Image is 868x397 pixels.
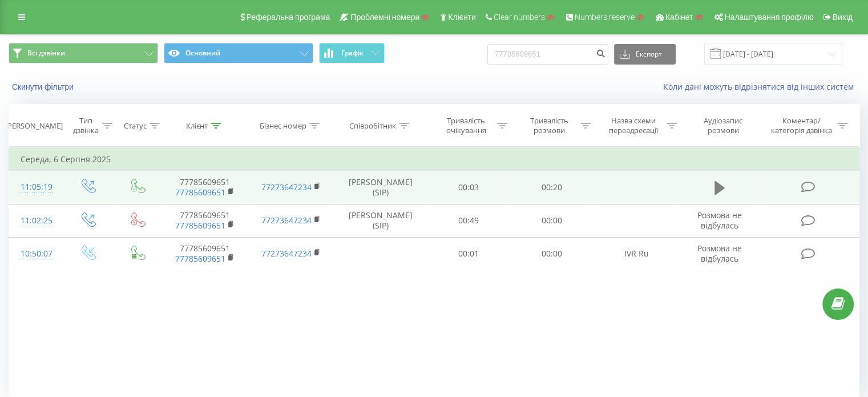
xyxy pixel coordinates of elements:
td: 00:03 [427,171,510,204]
td: 00:01 [427,237,510,270]
div: Тривалість розмови [520,116,578,135]
div: Тип дзвінка [72,116,99,135]
td: 00:00 [510,237,593,270]
td: 00:49 [427,204,510,237]
td: 77785609651 [162,237,248,270]
span: Всі дзвінки [27,49,65,58]
span: Клієнти [448,13,476,22]
span: Кабінет [665,13,693,22]
span: Numbers reserve [575,13,635,22]
button: Всі дзвінки [9,43,158,63]
button: Основний [164,43,313,63]
div: Коментар/категорія дзвінка [768,116,834,135]
div: Клієнт [186,121,208,131]
td: 00:20 [510,171,593,204]
td: [PERSON_NAME] (SIP) [334,204,427,237]
a: 77273647234 [261,215,312,226]
a: 77785609651 [175,220,225,231]
button: Графік [319,43,385,63]
span: Розмова не відбулась [697,243,742,264]
td: 77785609651 [162,204,248,237]
a: 77273647234 [261,248,312,259]
a: 77785609651 [175,253,225,264]
a: Коли дані можуть відрізнятися вiд інших систем [663,81,859,92]
div: 11:05:19 [21,176,51,198]
div: Назва схеми переадресації [604,116,664,135]
div: Аудіозапис розмови [690,116,757,135]
div: Співробітник [349,121,396,131]
div: Тривалість очікування [438,116,495,135]
td: Середа, 6 Серпня 2025 [9,148,859,171]
span: Реферальна програма [247,13,330,22]
span: Розмова не відбулась [697,210,742,231]
div: 11:02:25 [21,210,51,232]
span: Clear numbers [494,13,545,22]
span: Графік [341,49,364,57]
div: Бізнес номер [260,121,306,131]
td: [PERSON_NAME] (SIP) [334,171,427,204]
button: Скинути фільтри [9,82,79,92]
div: [PERSON_NAME] [5,121,63,131]
div: 10:50:07 [21,243,51,265]
a: 77273647234 [261,182,312,193]
span: Проблемні номери [350,13,419,22]
button: Експорт [614,44,676,65]
span: Вихід [833,13,853,22]
input: Пошук за номером [487,44,608,65]
td: 00:00 [510,204,593,237]
span: Налаштування профілю [724,13,813,22]
td: IVR Ru [593,237,679,270]
td: 77785609651 [162,171,248,204]
div: Статус [124,121,147,131]
a: 77785609651 [175,187,225,198]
